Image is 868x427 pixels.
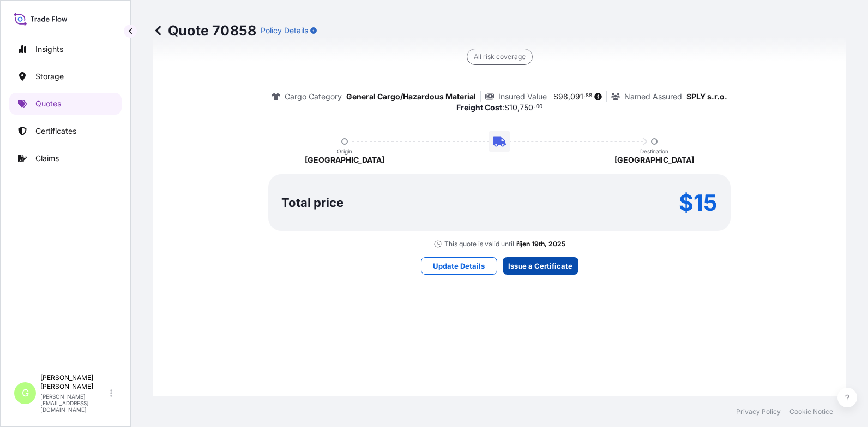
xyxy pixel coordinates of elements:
p: [PERSON_NAME][EMAIL_ADDRESS][DOMAIN_NAME] [40,393,108,413]
span: 750 [520,104,533,111]
p: Total price [281,197,343,208]
a: Privacy Policy [736,407,781,416]
p: Certificates [35,126,76,137]
p: SPLY s.r.o. [686,91,727,102]
p: This quote is valid until [444,240,514,248]
button: Issue a Certificate [503,257,578,275]
span: 00 [536,105,542,109]
span: $ [553,93,558,100]
span: 98 [558,93,568,100]
a: Insights [9,38,122,60]
a: Cookie Notice [789,407,833,416]
a: Certificates [9,120,122,142]
span: $ [504,104,509,111]
span: 091 [570,93,583,100]
p: Claims [35,153,59,164]
p: Storage [35,71,64,82]
p: $15 [679,194,718,211]
span: . [584,94,586,98]
p: Quote 70858 [153,22,256,39]
a: Claims [9,147,122,169]
a: Storage [9,66,122,87]
p: [GEOGRAPHIC_DATA] [305,155,384,165]
p: Cargo Category [285,91,342,102]
span: , [517,104,520,111]
p: Named Assured [624,91,682,102]
span: G [22,388,29,399]
p: [PERSON_NAME] [PERSON_NAME] [40,373,108,391]
p: Insured Value [498,91,547,102]
p: Destination [640,148,668,155]
b: Freight Cost [456,103,502,112]
p: : [456,102,542,113]
p: Policy Details [261,25,308,36]
p: Update Details [433,260,485,271]
p: Insights [35,44,63,55]
p: Issue a Certificate [508,260,572,271]
p: [GEOGRAPHIC_DATA] [614,155,694,165]
a: Quotes [9,93,122,115]
p: říjen 19th, 2025 [516,240,565,248]
p: Origin [337,148,352,155]
span: 10 [509,104,517,111]
span: , [568,93,570,100]
p: General Cargo/Hazardous Material [346,91,476,102]
span: 88 [586,94,592,98]
button: Update Details [421,257,497,275]
span: . [534,105,535,109]
p: Quotes [35,98,61,109]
